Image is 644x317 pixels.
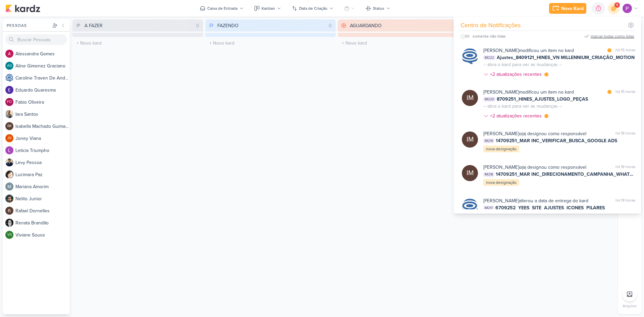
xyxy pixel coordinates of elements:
[483,47,574,54] div: modificou um item no kard
[496,171,636,178] span: 14709251_MAR INC_DIRECIONAMENTO_CAMPANHA_WHATSAPP
[5,34,67,45] input: Buscar Pessoas
[15,147,70,154] div: L e t i c i a T r i u m p h o
[339,38,467,48] input: + Novo kard
[483,89,574,96] div: modificou um item no kard
[497,54,635,61] span: Ajustes_8409121_HINES_VN MILLENNIUM_CRIAÇÃO_MOTION
[483,198,519,204] b: [PERSON_NAME]
[7,64,12,68] p: AG
[15,231,70,239] div: V i v i a n e S o u s a
[5,74,13,82] img: Caroline Traven De Andrade
[5,195,13,203] img: Nelito Junior
[483,146,519,152] div: nova designação
[326,22,334,29] div: 0
[15,123,70,130] div: I s a b e l l a M a c h a d o G u i m a r ã e s
[462,165,478,181] div: Isabella Machado Guimarães
[5,207,13,215] img: Rafael Dornelles
[490,112,543,119] div: +2 atualizações recentes
[5,146,13,154] img: Leticia Triumpho
[15,171,70,178] div: L u c i m a r a P a z
[207,38,335,48] input: + Novo kard
[7,233,12,237] p: VS
[7,100,12,104] p: FO
[5,231,13,239] div: Viviane Sousa
[497,96,588,103] span: 8709251_HINES_AJUSTES_LOGO_PEÇAS
[15,74,70,82] div: C a r o l i n e T r a v e n D e A n d r a d e
[473,33,506,39] div: somente não lidas
[15,111,70,118] div: I a r a S a n t o s
[462,48,478,64] img: Caroline Traven De Andrade
[194,22,202,29] div: 0
[483,164,519,170] b: [PERSON_NAME]
[15,219,70,226] div: R e n a t a B r a n d ã o
[5,4,40,12] img: kardz.app
[15,99,70,106] div: F a b i o O l i v e i r a
[5,98,13,106] div: Fabio Oliveira
[7,137,11,140] p: JV
[15,159,70,166] div: L e v y P e s s o a
[5,50,13,58] img: Alessandra Gomes
[591,33,634,39] div: marcar todas como lidas
[15,135,70,142] div: J o n e y V i a n a
[615,89,636,96] div: há 15 horas
[15,195,70,202] div: N e l i t o J u n i o r
[5,158,13,166] img: Levy Pessoa
[615,164,636,171] div: há 18 horas
[467,135,474,144] p: IM
[483,179,519,186] div: nova designação
[15,87,70,94] div: E d u a r d o Q u a r e s m a
[462,131,478,148] div: Isabella Machado Guimarães
[5,62,13,70] div: Aline Gimenez Graciano
[15,183,70,190] div: M a r i a n a A m o r i m
[623,303,637,309] p: Arquivo
[483,164,586,171] div: o(a) designou como responsável
[483,89,519,95] b: [PERSON_NAME]
[549,3,586,14] button: Novo Kard
[467,168,474,178] p: IM
[615,130,636,137] div: há 18 horas
[483,172,494,177] span: IM218
[483,97,495,102] span: IM220
[490,71,543,78] div: +2 atualizações recentes
[483,48,519,53] b: [PERSON_NAME]
[561,5,584,12] div: Novo Kard
[483,206,494,210] span: IM217
[5,170,13,178] img: Lucimara Paz
[461,21,521,30] div: Centro de Notificações
[615,197,636,204] div: há 19 horas
[5,86,13,94] img: Eduardo Quaresma
[462,90,478,106] div: Isabella Machado Guimarães
[483,103,562,110] div: -- abra o kard para ver as mudanças --
[615,47,636,54] div: há 15 horas
[496,137,617,144] span: 14709251_MAR INC_VERIFICAR_BUSCA_GOOGLE ADS
[483,130,586,137] div: o(a) designou como responsável
[5,219,13,227] img: Renata Brandão
[623,4,632,13] img: Distribuição Time Estratégico
[483,55,495,60] span: IM222
[483,131,519,137] b: [PERSON_NAME]
[483,139,494,143] span: IM219
[462,199,478,215] img: Caroline Traven De Andrade
[483,61,562,68] div: -- abra o kard para ver as mudanças --
[5,122,13,130] div: Isabella Machado Guimarães
[5,22,51,29] div: Pessoas
[5,182,13,191] img: Mariana Amorim
[7,124,11,128] p: IM
[467,93,474,103] p: IM
[74,38,202,48] input: + Novo kard
[483,197,588,204] div: alterou a data de entrega do kard
[15,62,70,69] div: A l i n e G i m e n e z G r a c i a n o
[15,207,70,214] div: R a f a e l D o r n e l l e s
[616,2,618,8] span: 6
[5,134,13,142] div: Joney Viana
[15,50,70,57] div: A l e s s a n d r a G o m e s
[495,204,605,211] span: 6709252_YEES_SITE_AJUSTES_ICONES_PILARES
[5,110,13,118] img: Iara Santos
